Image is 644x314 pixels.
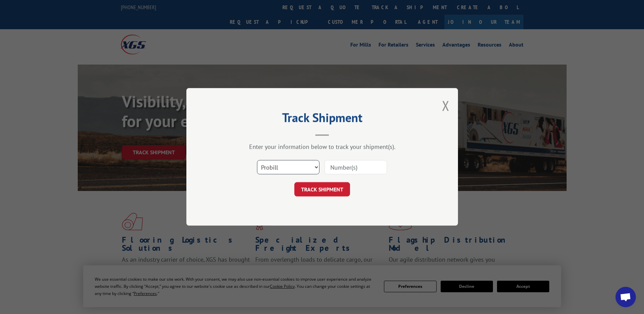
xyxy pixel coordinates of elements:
input: Number(s) [325,160,387,175]
button: TRACK SHIPMENT [294,182,350,197]
button: Close modal [442,97,449,115]
div: Open chat [615,287,636,307]
h2: Track Shipment [220,113,424,126]
div: Enter your information below to track your shipment(s). [220,143,424,151]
